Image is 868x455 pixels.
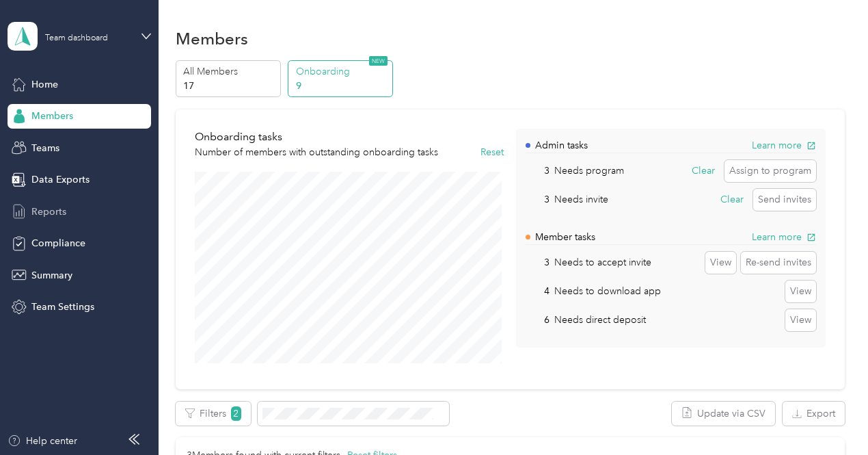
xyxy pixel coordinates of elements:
p: 4 [526,284,550,298]
button: View [785,309,816,331]
button: Re-send invites [741,252,816,274]
iframe: Everlance-gr Chat Button Frame [791,378,868,455]
span: Teams [31,141,59,155]
p: All Members [183,64,276,79]
p: Onboarding [296,64,389,79]
p: Needs to accept invite [554,255,651,270]
button: Export [783,402,845,426]
button: Update via CSV [672,402,775,426]
span: Compliance [31,236,85,250]
p: Needs program [554,164,624,178]
span: Data Exports [31,172,90,187]
span: Summary [31,268,72,283]
button: Clear [716,189,748,211]
p: Admin tasks [535,138,588,153]
button: Send invites [753,189,816,211]
p: Needs direct deposit [554,313,646,327]
p: 17 [183,79,276,93]
span: NEW [369,56,388,66]
p: Onboarding tasks [195,129,438,146]
button: Reset [480,145,504,159]
p: Member tasks [535,230,595,244]
button: Clear [687,160,720,182]
span: Members [31,109,73,123]
h1: Members [176,31,248,46]
button: View [785,281,816,302]
p: Needs to download app [554,284,661,298]
p: 3 [526,255,550,270]
button: Learn more [752,138,816,153]
button: Assign to program [724,160,816,182]
p: Number of members with outstanding onboarding tasks [195,145,438,159]
span: Team Settings [31,300,94,314]
button: View [705,252,736,274]
div: Team dashboard [45,34,108,42]
button: Filters2 [176,402,251,426]
button: Learn more [752,230,816,244]
button: Help center [8,434,77,448]
p: 6 [526,313,550,327]
p: 9 [296,79,389,93]
span: 2 [231,406,241,421]
span: Home [31,77,58,92]
p: Needs invite [554,192,608,207]
p: 3 [526,192,550,207]
span: Reports [31,205,66,219]
p: 3 [526,164,550,178]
